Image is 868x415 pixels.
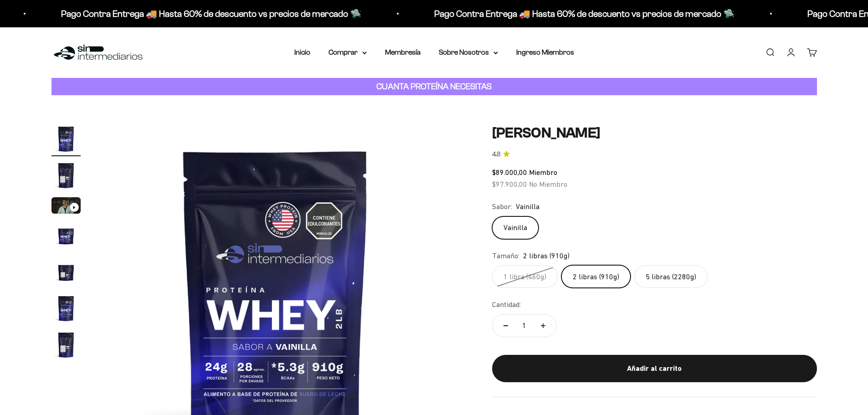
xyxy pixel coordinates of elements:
img: Proteína Whey - Vainilla [51,330,81,359]
span: Vainilla [516,201,539,213]
button: Reducir cantidad [493,315,519,337]
button: Ir al artículo 3 [51,197,81,216]
button: Aumentar cantidad [530,315,556,337]
p: Pago Contra Entrega 🚚 Hasta 60% de descuento vs precios de mercado 🛸 [432,6,733,21]
img: Proteína Whey - Vainilla [51,257,81,287]
span: 2 libras (910g) [523,250,570,262]
div: Añadir al carrito [510,363,799,374]
span: Miembro [529,168,557,176]
label: Cantidad: [492,299,521,311]
a: 4.84.8 de 5.0 estrellas [492,149,817,159]
h1: [PERSON_NAME] [492,124,817,142]
img: Proteína Whey - Vainilla [51,161,81,190]
legend: Tamaño: [492,250,519,262]
strong: CUANTA PROTEÍNA NECESITAS [376,82,492,91]
button: Ir al artículo 1 [51,124,81,156]
legend: Sabor: [492,201,512,213]
a: Membresía [385,48,421,56]
button: Ir al artículo 5 [51,257,81,289]
summary: Comprar [329,46,367,58]
button: Ir al artículo 4 [51,221,81,253]
button: Ir al artículo 7 [51,330,81,362]
img: Proteína Whey - Vainilla [51,294,81,323]
a: Ingreso Miembros [516,48,574,56]
button: Ir al artículo 2 [51,161,81,193]
span: No Miembro [529,180,567,188]
img: Proteína Whey - Vainilla [51,124,81,154]
a: Inicio [294,48,310,56]
span: $89.000,00 [492,168,527,176]
button: Ir al artículo 6 [51,294,81,326]
p: Pago Contra Entrega 🚚 Hasta 60% de descuento vs precios de mercado 🛸 [59,6,360,21]
span: $97.900,00 [492,180,527,188]
span: 4.8 [492,149,500,159]
button: Añadir al carrito [492,355,817,382]
img: Proteína Whey - Vainilla [51,221,81,250]
summary: Sobre Nosotros [439,46,498,58]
